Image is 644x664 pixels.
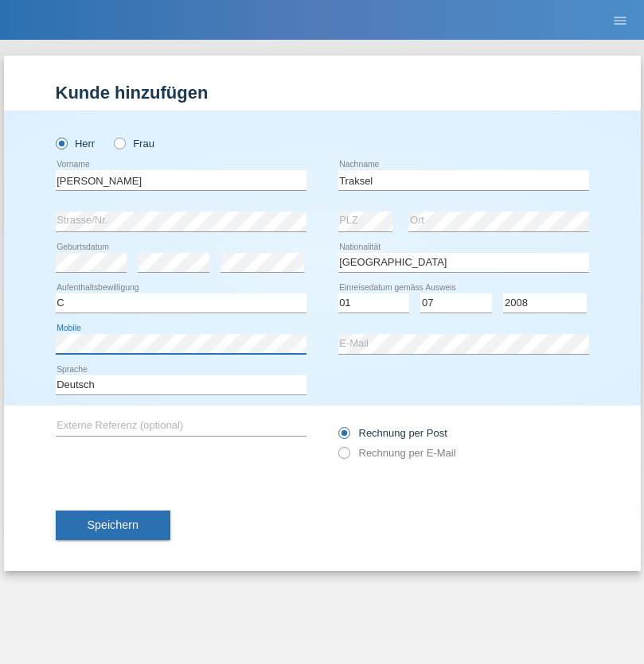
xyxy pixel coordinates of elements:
input: Herr [56,138,66,148]
label: Herr [56,138,96,149]
label: Frau [114,138,154,149]
h1: Kunde hinzufügen [56,83,589,103]
input: Frau [114,138,124,148]
span: Speichern [88,518,139,531]
label: Rechnung per Post [338,427,447,439]
a: menu [604,15,636,25]
input: Rechnung per E-Mail [338,447,349,467]
input: Rechnung per Post [338,427,349,447]
i: menu [612,13,628,29]
button: Speichern [56,511,170,541]
label: Rechnung per E-Mail [338,447,456,459]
